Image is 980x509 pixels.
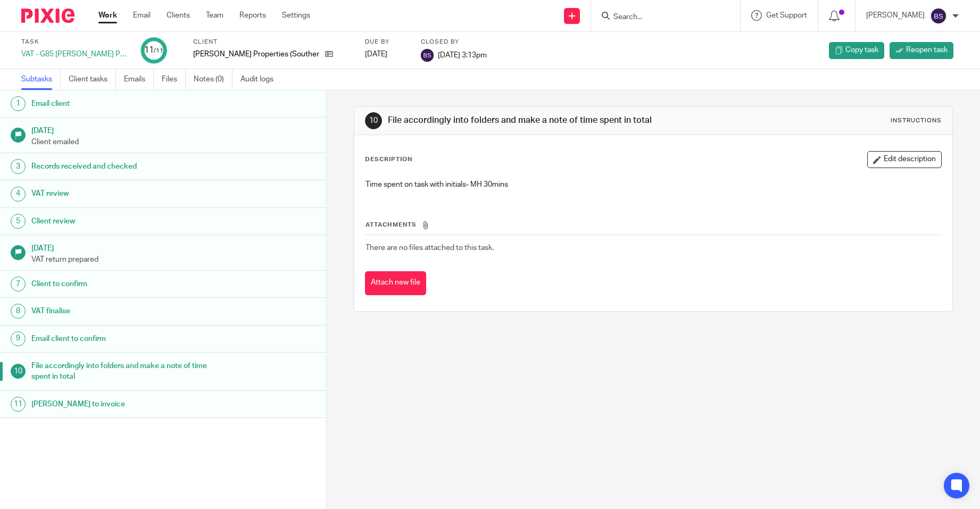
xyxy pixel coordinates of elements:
label: Closed by [421,38,487,46]
div: 1 [11,96,26,111]
span: There are no files attached to this task. [366,244,494,252]
a: Team [206,10,223,21]
input: Search [612,13,708,22]
h1: File accordingly into folders and make a note of time spent in total [31,358,221,385]
a: Reports [239,10,266,21]
div: 7 [11,277,26,291]
p: Description [365,155,412,164]
h1: Records received and checked [31,158,221,174]
div: 11 [144,44,163,56]
h1: Client review [31,213,221,229]
h1: Client to confirm [31,276,221,292]
div: 11 [11,397,26,412]
p: VAT return prepared [31,254,315,265]
div: [DATE] [365,49,408,60]
h1: VAT finalise [31,303,221,319]
div: 10 [11,364,26,379]
small: /11 [154,48,163,54]
div: 8 [11,304,26,319]
h1: [PERSON_NAME] to invoice [31,396,221,412]
a: Email [133,10,151,21]
img: svg%3E [930,7,947,24]
div: VAT - G85 [PERSON_NAME] Properties (Southern) Ltd - SAGE [21,49,128,60]
div: 5 [11,214,26,229]
a: Settings [282,10,310,21]
a: Files [162,69,186,90]
a: Notes (0) [194,69,232,90]
span: Get Support [766,12,807,19]
a: Subtasks [21,69,61,90]
p: [PERSON_NAME] [866,10,925,21]
a: Work [98,10,117,21]
span: [DATE] 3:13pm [438,51,487,59]
a: Audit logs [240,69,281,90]
h1: File accordingly into folders and make a note of time spent in total [388,115,676,126]
p: Time spent on task with initials- MH 30mins [366,179,941,190]
span: Reopen task [906,45,948,55]
img: svg%3E [421,49,434,62]
a: Copy task [829,42,884,59]
label: Due by [365,38,408,46]
div: 9 [11,331,26,346]
h1: [DATE] [31,240,315,254]
label: Task [21,38,128,46]
span: Attachments [366,222,417,228]
button: Edit description [867,151,942,168]
h1: Email client to confirm [31,331,221,347]
span: Copy task [845,45,878,55]
h1: [DATE] [31,123,315,136]
a: Client tasks [69,69,116,90]
div: 3 [11,159,26,174]
label: Client [193,38,352,46]
p: [PERSON_NAME] Properties (Southern) Ltd [193,49,320,60]
div: 4 [11,187,26,202]
h1: VAT review [31,186,221,202]
div: Instructions [891,116,942,125]
a: Emails [124,69,154,90]
a: Reopen task [890,42,953,59]
button: Attach new file [365,271,426,295]
div: 10 [365,112,382,129]
p: Client emailed [31,137,315,147]
img: Pixie [21,9,74,23]
a: Clients [167,10,190,21]
h1: Email client [31,96,221,112]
